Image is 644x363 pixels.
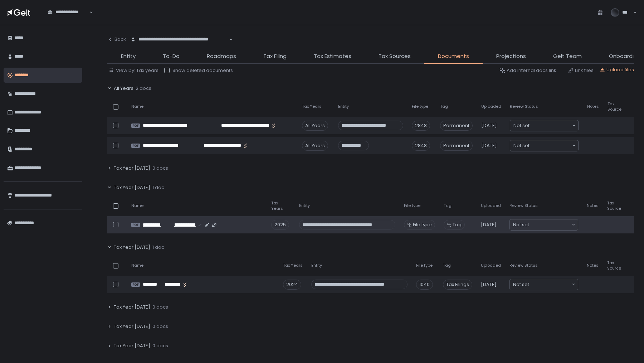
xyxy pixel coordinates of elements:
div: 1040 [416,280,433,290]
span: Tax Years [283,263,303,268]
button: Upload files [599,67,634,73]
span: Onboarding [609,52,640,60]
input: Search for option [530,142,571,149]
input: Search for option [530,122,571,129]
span: File type [404,203,420,208]
span: Name [131,104,143,109]
span: Not set [513,122,530,129]
span: Review Status [509,203,538,208]
span: Tax Year [DATE] [114,165,150,171]
span: Tax Year [DATE] [114,184,150,191]
span: File type [413,222,432,228]
span: [DATE] [481,222,497,228]
span: Tag [453,222,462,228]
span: 1 doc [152,184,164,191]
button: Link files [568,67,594,74]
span: Permanent [440,141,473,151]
div: 2848 [412,141,430,151]
span: 1 doc [152,244,164,251]
span: Name [131,203,143,208]
div: Search for option [510,219,578,230]
span: Tax Year [DATE] [114,323,150,330]
span: [DATE] [481,281,497,288]
span: Entity [338,104,349,109]
span: Tax Source [607,200,621,211]
span: Tax Year [DATE] [114,343,150,349]
span: To-Do [163,52,180,60]
span: Tax Years [271,200,291,211]
div: Back [107,36,126,43]
span: File type [416,263,433,268]
span: Notes [587,104,599,109]
span: Name [131,263,143,268]
input: Search for option [529,221,571,228]
span: Uploaded [481,104,501,109]
input: Search for option [529,281,571,288]
span: File type [412,104,428,109]
span: Documents [438,52,469,60]
div: Search for option [510,279,578,290]
div: 2025 [271,220,289,230]
span: Entity [299,203,310,208]
span: Tag [444,203,452,208]
button: Add internal docs link [499,67,556,74]
span: Tax Source [607,260,621,271]
span: All Years [114,85,133,92]
span: Not set [513,281,529,288]
button: Back [107,32,126,47]
span: Uploaded [481,263,501,268]
span: Tax Years [302,104,322,109]
span: Permanent [440,121,473,131]
span: Uploaded [481,203,501,208]
span: 0 docs [152,343,168,349]
span: Entity [311,263,322,268]
span: Review Status [510,104,538,109]
span: [DATE] [481,122,497,129]
span: Notes [587,263,599,268]
span: Not set [513,221,529,228]
span: 0 docs [152,304,168,310]
span: Tax Filings [443,280,472,290]
span: Tax Filing [263,52,287,60]
div: Search for option [510,120,578,131]
input: Search for option [48,15,89,23]
div: All Years [302,121,328,131]
span: Tag [443,263,451,268]
div: Search for option [43,5,93,20]
span: Notes [587,203,599,208]
div: Search for option [510,140,578,151]
span: [DATE] [481,142,497,149]
span: Tag [440,104,448,109]
span: Tax Year [DATE] [114,304,150,310]
div: 2024 [283,280,301,290]
div: Search for option [126,32,233,47]
span: Review Status [509,263,538,268]
span: Projections [496,52,526,60]
span: 0 docs [152,323,168,330]
button: View by: Tax years [109,67,158,74]
span: Tax Year [DATE] [114,244,150,251]
span: Not set [513,142,530,149]
div: All Years [302,141,328,151]
span: Tax Estimates [314,52,351,60]
span: Tax Sources [379,52,411,60]
span: Roadmaps [207,52,236,60]
span: Entity [121,52,136,60]
input: Search for option [131,43,229,50]
span: 0 docs [152,165,168,171]
span: Tax Source [608,101,621,112]
span: Gelt Team [553,52,582,60]
div: 2848 [412,121,430,131]
span: 2 docs [136,85,151,92]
